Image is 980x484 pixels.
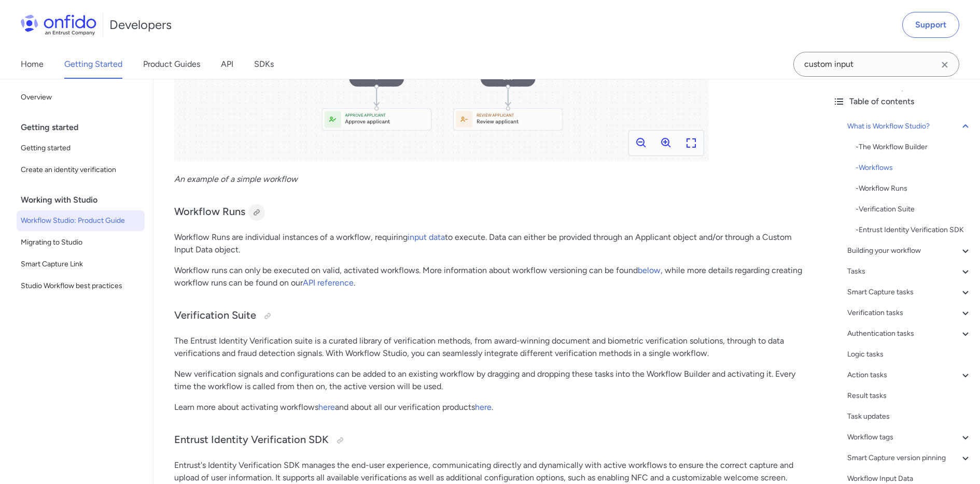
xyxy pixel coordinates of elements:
[174,432,804,449] h3: Entrust Identity Verification SDK
[902,12,959,38] a: Support
[21,190,149,210] div: Working with Studio
[221,50,233,79] a: API
[847,307,972,319] a: Verification tasks
[21,50,44,79] a: Home
[17,254,145,275] a: Smart Capture Link
[833,95,972,108] div: Table of contents
[174,264,804,289] p: Workflow runs can only be executed on valid, activated workflows. More information about workflow...
[174,335,804,360] p: The Entrust Identity Verification suite is a curated library of verification methods, from award-...
[856,162,972,174] div: - Workflows
[847,431,972,444] a: Workflow tags
[856,162,972,174] a: -Workflows
[17,210,145,231] a: Workflow Studio: Product Guide
[856,203,972,216] a: -Verification Suite
[17,160,145,180] a: Create an identity verification
[856,224,972,236] div: - Entrust Identity Verification SDK
[17,138,145,159] a: Getting started
[174,174,298,184] em: An example of a simple workflow
[847,452,972,464] a: Smart Capture version pinning
[109,17,172,33] h1: Developers
[856,141,972,153] a: -The Workflow Builder
[847,390,972,402] a: Result tasks
[21,117,149,138] div: Getting started
[21,164,141,176] span: Create an identity verification
[408,232,445,242] a: input data
[17,87,145,108] a: Overview
[847,265,972,278] a: Tasks
[174,459,804,484] p: Entrust's Identity Verification SDK manages the end-user experience, communicating directly and d...
[174,308,804,324] h3: Verification Suite
[21,142,141,154] span: Getting started
[64,50,122,79] a: Getting Started
[939,59,951,71] svg: Clear search field button
[856,182,972,195] a: -Workflow Runs
[847,286,972,298] a: Smart Capture tasks
[254,50,274,79] a: SDKs
[847,120,972,133] a: What is Workflow Studio?
[856,224,972,236] a: -Entrust Identity Verification SDK
[21,280,141,292] span: Studio Workflow best practices
[17,232,145,253] a: Migrating to Studio
[17,276,145,296] a: Studio Workflow best practices
[21,15,96,35] img: Onfido Logo
[856,203,972,216] div: - Verification Suite
[318,402,335,412] a: here
[174,368,804,393] p: New verification signals and configurations can be added to an existing workflow by dragging and ...
[303,278,354,288] a: API reference
[856,141,972,153] div: - The Workflow Builder
[847,245,972,257] a: Building your workflow
[143,50,200,79] a: Product Guides
[793,52,959,77] input: Onfido search input field
[21,215,141,227] span: Workflow Studio: Product Guide
[638,265,661,275] a: below
[174,204,804,221] h3: Workflow Runs
[174,231,804,256] p: Workflow Runs are individual instances of a workflow, requiring to execute. Data can either be pr...
[847,348,972,361] a: Logic tasks
[21,258,141,271] span: Smart Capture Link
[475,402,492,412] a: here
[21,91,141,104] span: Overview
[174,401,804,414] p: Learn more about activating workflows and about all our verification products .
[856,182,972,195] div: - Workflow Runs
[847,410,972,423] a: Task updates
[847,369,972,381] a: Action tasks
[21,236,141,249] span: Migrating to Studio
[847,328,972,340] a: Authentication tasks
